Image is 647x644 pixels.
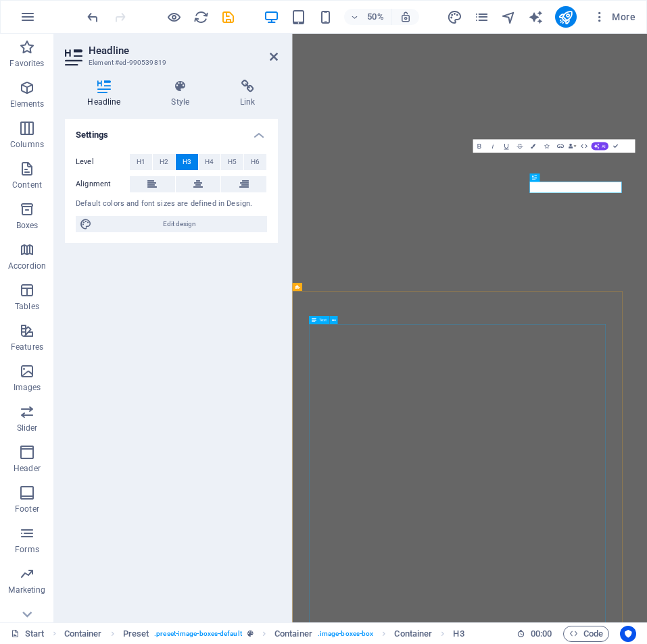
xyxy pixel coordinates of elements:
[76,176,130,192] label: Alignment
[593,10,636,24] span: More
[602,144,606,148] span: AI
[274,626,312,642] span: Click to select. Double-click to edit
[10,139,44,150] p: Columns
[8,585,45,595] p: Marketing
[528,9,544,25] i: AI Writer
[588,6,641,28] button: More
[244,154,266,170] button: H6
[394,626,432,642] span: Click to select. Double-click to edit
[76,154,130,170] label: Level
[513,139,526,153] button: Strikethrough
[501,9,517,25] button: navigator
[447,9,463,25] button: design
[251,154,260,170] span: H6
[130,154,152,170] button: H1
[160,154,168,170] span: H2
[554,139,567,153] button: Link
[447,9,462,25] i: Design (Ctrl+Alt+Y)
[486,139,499,153] button: Italic (Ctrl+I)
[64,626,102,642] span: Click to select. Double-click to edit
[199,154,221,170] button: H4
[76,198,267,210] div: Default colors and font sizes are defined in Design.
[501,9,517,25] i: Navigator
[591,142,608,150] button: AI
[527,139,540,153] button: Colors
[14,382,41,393] p: Images
[567,139,577,153] button: Data Bindings
[344,9,392,25] button: 50%
[64,626,464,642] nav: breadcrumb
[318,626,374,642] span: . image-boxes-box
[193,9,209,25] button: reload
[65,119,278,143] h4: Settings
[218,80,278,108] h4: Link
[473,139,485,153] button: Bold (Ctrl+B)
[11,626,45,642] a: Click to cancel selection. Double-click to open Pages
[11,342,43,352] p: Features
[10,99,45,109] p: Elements
[149,80,218,108] h4: Style
[221,154,243,170] button: H5
[183,154,191,170] span: H3
[153,154,175,170] button: H2
[205,154,214,170] span: H4
[89,57,251,69] h3: Element #ed-990539819
[569,626,603,642] span: Code
[474,9,490,25] button: pages
[531,626,552,642] span: 00 00
[540,628,542,639] span: :
[364,9,386,25] h6: 50%
[85,9,101,25] button: undo
[65,80,149,108] h4: Headline
[176,154,198,170] button: H3
[558,9,573,25] i: Publish
[517,626,552,642] h6: Session time
[228,154,237,170] span: H5
[474,9,489,25] i: Pages (Ctrl+Alt+S)
[9,58,44,69] p: Favorites
[555,6,577,28] button: publish
[528,9,544,25] button: text_generator
[15,301,39,312] p: Tables
[247,630,254,637] i: This element is a customizable preset
[608,139,621,153] button: Confirm (Ctrl+⏎)
[17,423,38,433] p: Slider
[319,318,327,322] span: Text
[620,626,636,642] button: Usercentrics
[8,261,46,271] p: Accordion
[96,216,263,232] span: Edit design
[123,626,149,642] span: Click to select. Double-click to edit
[137,154,145,170] span: H1
[89,45,278,57] h2: Headline
[500,139,512,153] button: Underline (Ctrl+U)
[16,220,39,231] p: Boxes
[15,544,39,555] p: Forms
[577,139,590,153] button: HTML
[220,9,236,25] button: save
[12,180,42,190] p: Content
[453,626,464,642] span: Click to select. Double-click to edit
[540,139,553,153] button: Icons
[154,626,242,642] span: . preset-image-boxes-default
[14,463,41,474] p: Header
[76,216,267,232] button: Edit design
[15,504,39,514] p: Footer
[563,626,609,642] button: Code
